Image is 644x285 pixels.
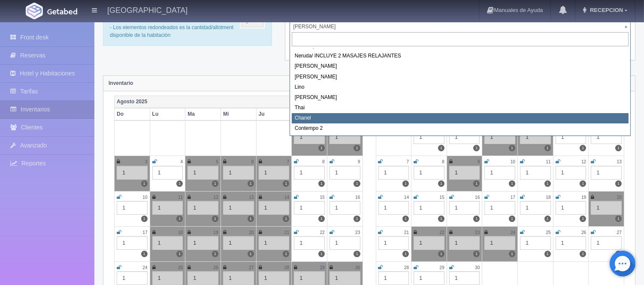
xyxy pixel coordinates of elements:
div: [PERSON_NAME] [292,72,629,82]
div: [PERSON_NAME] [292,93,629,103]
div: Chanel [292,113,629,123]
div: Lino [292,82,629,93]
div: [PERSON_NAME] [292,61,629,72]
div: Neruda/ INCLUYE 2 MASAJES RELAJANTES [292,51,629,61]
div: Thai [292,103,629,113]
div: Contempo 2 [292,123,629,134]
